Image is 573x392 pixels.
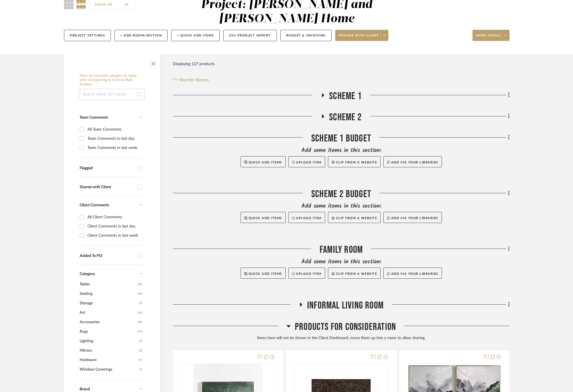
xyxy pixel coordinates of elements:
[329,111,362,123] span: Scheme 2
[80,272,95,276] span: Category
[87,125,141,134] div: All Team Comments
[139,299,142,308] span: (5)
[288,212,325,223] button: Upload Item
[87,222,141,231] div: Client Comments in last day
[383,156,442,167] button: Add via your libraries
[472,30,510,41] button: More tools
[137,327,142,336] span: (13)
[179,77,209,83] span: Reorder Rooms
[80,317,136,327] span: Accessories
[383,268,442,279] button: Add via your libraries
[80,185,134,190] div: Shared with Client
[87,231,141,240] div: Client Comments in last week
[173,335,510,341] div: Items here will not be shown in the Client Dashboard, move them up into a room to allow sharing.
[241,156,286,167] button: Quick Add Items
[476,33,500,42] span: More tools
[80,308,136,317] span: Art
[173,58,215,70] div: Displaying 127 products
[249,161,282,164] span: Quick Add Items
[80,203,109,207] span: Client Comments
[80,116,108,119] span: Team Comments
[80,327,136,336] span: Rugs
[80,365,138,374] span: Window Coverings
[80,89,145,100] input: Search within 127 results
[137,280,142,289] span: (24)
[173,147,510,155] div: Add some items in this section:
[339,33,379,42] span: Share with client
[80,387,90,391] span: Brand
[137,308,142,317] span: (24)
[383,212,442,223] button: Add via your libraries
[139,356,142,364] span: (1)
[87,134,141,143] div: Team Comments in last day
[80,280,136,289] span: Tables
[173,202,510,210] div: Add some items in this section:
[223,30,277,41] button: CSV Product Import
[80,254,134,258] div: Added To PO
[307,300,384,312] span: Informal Living Room
[295,321,396,333] span: Products For Consideration
[139,337,142,346] span: (5)
[87,143,141,152] div: Team Comments in last week
[80,346,138,355] span: Mirrors
[335,30,389,41] button: Share with client
[249,217,282,220] span: Quick Add Items
[139,365,142,374] span: (1)
[80,74,145,87] h6: Filter by keyword, category or name prior to exporting to Excel or Bulk Actions
[80,166,134,171] div: Flagged
[114,30,168,41] button: + Add Room/Section
[329,90,362,102] span: Scheme 1
[328,156,381,167] button: Clip from a website
[173,77,209,83] button: Reorder Rooms
[288,268,325,279] button: Upload Item
[137,289,142,298] span: (18)
[328,212,381,223] button: Clip from a website
[173,258,510,266] div: Add some items in this section:
[288,156,325,167] button: Upload Item
[64,30,111,41] button: Project Settings
[280,30,332,41] button: Budget & Invoicing
[171,30,220,41] button: + Quick Add Items
[80,298,138,308] span: Storage
[87,213,141,222] div: All Client Comments
[80,289,136,298] span: Seating
[241,212,286,223] button: Quick Add Items
[249,272,282,275] span: Quick Add Items
[139,346,142,355] span: (2)
[80,336,138,346] span: Lighting
[328,268,381,279] button: Clip from a website
[80,355,138,365] span: Hardware
[148,57,159,68] button: Close
[241,268,286,279] button: Quick Add Items
[137,318,142,327] span: (20)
